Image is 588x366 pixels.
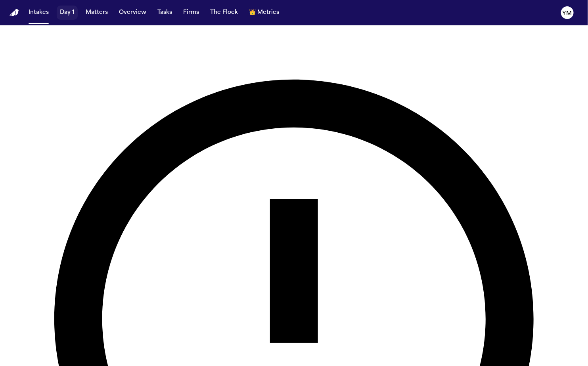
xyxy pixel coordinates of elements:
button: Overview [116,6,149,20]
button: Tasks [154,6,175,20]
button: Matters [82,6,111,20]
button: The Flock [207,6,241,20]
button: Intakes [25,6,52,20]
a: Home [10,9,19,17]
button: Day 1 [57,6,78,20]
button: crownMetrics [246,6,282,20]
img: Finch Logo [10,9,19,17]
button: Firms [180,6,202,20]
